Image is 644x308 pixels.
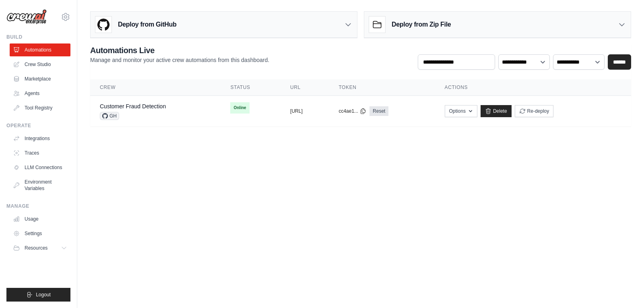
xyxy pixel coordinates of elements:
[6,203,70,209] div: Manage
[6,122,70,129] div: Operate
[435,79,631,96] th: Actions
[445,105,477,117] button: Options
[6,34,70,40] div: Build
[25,245,47,251] span: Resources
[10,132,70,145] a: Integrations
[90,79,221,96] th: Crew
[100,103,166,110] a: Customer Fraud Detection
[118,20,176,29] h3: Deploy from GitHub
[515,105,554,117] button: Re-deploy
[392,20,451,29] h3: Deploy from Zip File
[481,105,512,117] a: Delete
[221,79,281,96] th: Status
[281,79,329,96] th: URL
[90,45,269,56] h2: Automations Live
[10,242,70,254] button: Resources
[329,79,435,96] th: Token
[230,102,249,114] span: Online
[36,291,51,298] span: Logout
[10,213,70,225] a: Usage
[10,58,70,71] a: Crew Studio
[95,17,111,33] img: GitHub Logo
[10,101,70,114] a: Tool Registry
[10,87,70,100] a: Agents
[10,161,70,174] a: LLM Connections
[100,112,119,120] span: GH
[6,9,47,25] img: Logo
[10,147,70,159] a: Traces
[6,288,70,302] button: Logout
[90,56,269,64] p: Manage and monitor your active crew automations from this dashboard.
[339,108,366,114] button: cc4ae1...
[10,72,70,85] a: Marketplace
[369,106,388,116] a: Reset
[10,43,70,56] a: Automations
[10,227,70,240] a: Settings
[10,176,70,195] a: Environment Variables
